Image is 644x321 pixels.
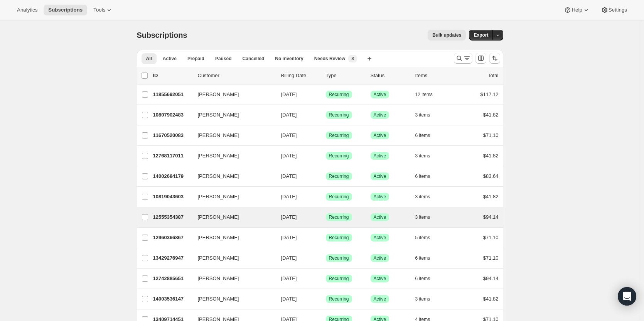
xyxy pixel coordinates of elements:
[374,173,386,179] span: Active
[483,296,499,302] span: $41.82
[137,31,187,39] span: Subscriptions
[329,275,349,282] span: Recurring
[198,193,239,201] span: [PERSON_NAME]
[483,173,499,179] span: $83.64
[281,72,320,79] p: Billing Date
[326,72,364,79] div: Type
[153,275,192,282] p: 12742885651
[415,110,439,120] button: 3 items
[329,153,349,159] span: Recurring
[329,214,349,220] span: Recurring
[374,235,386,241] span: Active
[483,153,499,159] span: $41.82
[163,56,177,62] span: Active
[153,89,499,100] div: 11855692051[PERSON_NAME][DATE]SuccessRecurringSuccessActive12 items$117.12
[374,91,386,98] span: Active
[374,153,386,159] span: Active
[415,255,430,261] span: 6 items
[415,296,430,302] span: 3 items
[153,191,499,202] div: 10819043603[PERSON_NAME][DATE]SuccessRecurringSuccessActive3 items$41.82
[415,112,430,118] span: 3 items
[415,191,439,202] button: 3 items
[153,193,192,201] p: 10819043603
[374,132,386,139] span: Active
[374,255,386,261] span: Active
[329,296,349,302] span: Recurring
[281,112,297,118] span: [DATE]
[415,235,430,241] span: 5 items
[187,56,204,62] span: Prepaid
[609,7,627,13] span: Settings
[488,72,498,79] p: Total
[483,132,499,138] span: $71.10
[475,53,486,64] button: Customize table column order and visibility
[153,132,192,139] p: 11670520083
[281,275,297,281] span: [DATE]
[483,235,499,240] span: $71.10
[483,214,499,220] span: $94.14
[193,170,270,182] button: [PERSON_NAME]
[415,214,430,220] span: 3 items
[153,212,499,223] div: 12555354387[PERSON_NAME][DATE]SuccessRecurringSuccessActive3 items$94.14
[415,194,430,200] span: 3 items
[193,129,270,142] button: [PERSON_NAME]
[483,275,499,281] span: $94.14
[329,132,349,139] span: Recurring
[415,91,433,98] span: 12 items
[153,91,192,98] p: 11855692051
[198,234,239,242] span: [PERSON_NAME]
[198,111,239,119] span: [PERSON_NAME]
[17,7,37,13] span: Analytics
[618,287,636,306] div: Open Intercom Messenger
[153,110,499,120] div: 10807902483[PERSON_NAME][DATE]SuccessRecurringSuccessActive3 items$41.82
[153,254,192,262] p: 13429276947
[374,194,386,200] span: Active
[374,214,386,220] span: Active
[329,255,349,261] span: Recurring
[93,7,105,13] span: Tools
[572,7,582,13] span: Help
[363,53,376,64] button: Create new view
[415,273,439,284] button: 6 items
[415,294,439,304] button: 3 items
[193,211,270,223] button: [PERSON_NAME]
[198,295,239,303] span: [PERSON_NAME]
[193,231,270,244] button: [PERSON_NAME]
[415,153,430,159] span: 3 items
[153,234,192,242] p: 12960366867
[12,5,42,15] button: Analytics
[415,275,430,282] span: 6 items
[153,232,499,243] div: 12960366867[PERSON_NAME][DATE]SuccessRecurringSuccessActive5 items$71.10
[275,56,303,62] span: No inventory
[153,253,499,264] div: 13429276947[PERSON_NAME][DATE]SuccessRecurringSuccessActive6 items$71.10
[374,112,386,118] span: Active
[153,294,499,304] div: 14003536147[PERSON_NAME][DATE]SuccessRecurringSuccessActive3 items$41.82
[329,112,349,118] span: Recurring
[432,32,461,38] span: Bulk updates
[415,132,430,139] span: 6 items
[483,255,499,261] span: $71.10
[153,172,192,180] p: 14002684179
[193,252,270,264] button: [PERSON_NAME]
[153,295,192,303] p: 14003536147
[428,30,466,41] button: Bulk updates
[153,213,192,221] p: 12555354387
[415,253,439,264] button: 6 items
[281,91,297,97] span: [DATE]
[198,254,239,262] span: [PERSON_NAME]
[469,30,493,41] button: Export
[480,91,499,97] span: $117.12
[596,5,632,15] button: Settings
[329,194,349,200] span: Recurring
[329,173,349,179] span: Recurring
[483,194,499,199] span: $41.82
[329,91,349,98] span: Recurring
[44,5,87,15] button: Subscriptions
[415,72,454,79] div: Items
[153,111,192,119] p: 10807902483
[281,153,297,159] span: [DATE]
[193,293,270,305] button: [PERSON_NAME]
[48,7,83,13] span: Subscriptions
[153,150,499,161] div: 12768117011[PERSON_NAME][DATE]SuccessRecurringSuccessActive3 items$41.82
[374,275,386,282] span: Active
